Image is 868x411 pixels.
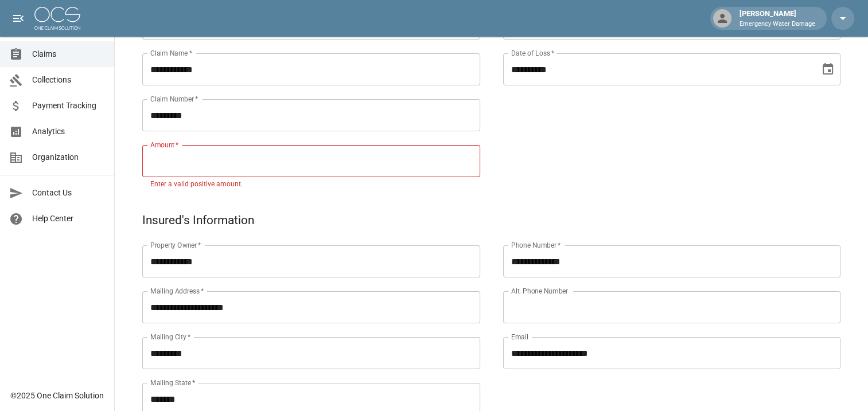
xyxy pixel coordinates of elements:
label: Claim Number [150,94,198,104]
img: ocs-logo-white-transparent.png [34,7,80,30]
div: © 2025 One Claim Solution [10,390,104,401]
label: Mailing City [150,332,191,342]
span: Help Center [32,213,105,225]
button: open drawer [7,7,30,30]
label: Amount [150,140,179,150]
p: Emergency Water Damage [739,19,815,29]
p: Enter a valid positive amount. [150,179,472,190]
label: Phone Number [511,240,560,250]
span: Analytics [32,126,105,138]
button: Choose date, selected date is Sep 27, 2025 [816,58,839,81]
span: Organization [32,151,105,163]
label: Email [511,332,528,342]
span: Contact Us [32,187,105,199]
label: Date of Loss [511,48,554,58]
span: Payment Tracking [32,100,105,112]
label: Mailing State [150,378,195,387]
label: Claim Name [150,48,192,58]
label: Alt. Phone Number [511,286,568,296]
span: Collections [32,74,105,86]
label: Mailing Address [150,286,204,296]
label: Property Owner [150,240,201,250]
div: [PERSON_NAME] [735,8,820,29]
span: Claims [32,48,105,60]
